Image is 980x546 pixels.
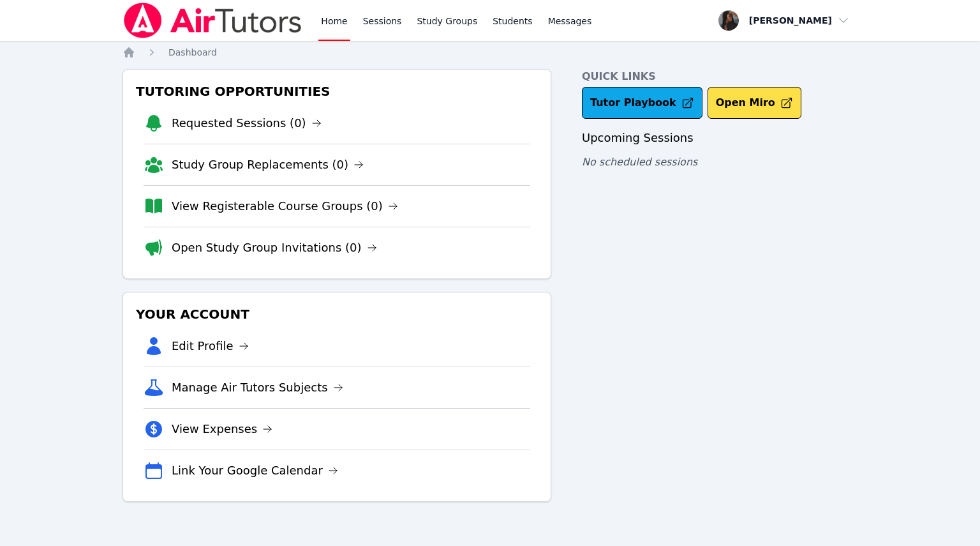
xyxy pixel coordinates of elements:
[708,87,801,119] button: Open Miro
[582,69,857,84] h4: Quick Links
[122,3,303,38] img: Air Tutors
[172,420,272,438] a: View Expenses
[172,114,322,132] a: Requested Sessions (0)
[548,15,592,27] span: Messages
[172,379,343,397] a: Manage Air Tutors Subjects
[582,87,702,119] a: Tutor Playbook
[168,47,217,57] span: Dashboard
[133,80,540,103] h3: Tutoring Opportunities
[172,156,364,174] a: Study Group Replacements (0)
[133,303,540,326] h3: Your Account
[172,239,377,257] a: Open Study Group Invitations (0)
[172,197,398,215] a: View Registerable Course Groups (0)
[172,337,249,355] a: Edit Profile
[122,46,857,59] nav: Breadcrumb
[172,462,338,480] a: Link Your Google Calendar
[582,129,857,147] h3: Upcoming Sessions
[168,46,217,59] a: Dashboard
[582,156,697,168] span: No scheduled sessions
